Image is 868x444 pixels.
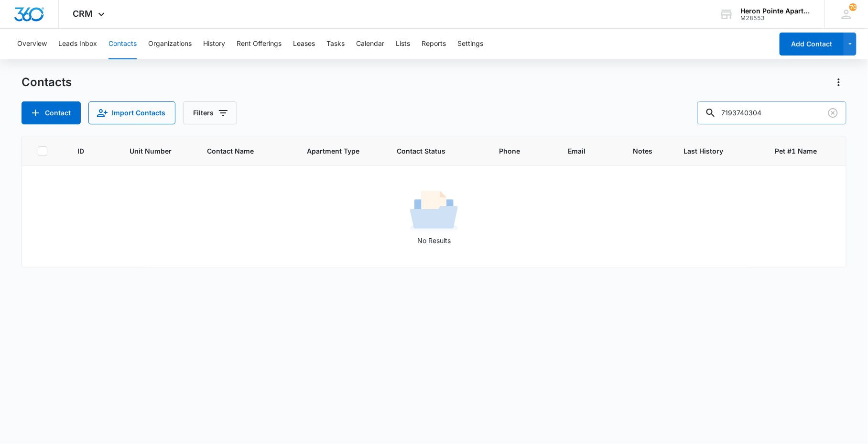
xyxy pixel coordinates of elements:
button: Lists [396,29,410,59]
button: History [203,29,225,59]
div: notifications count [849,3,857,11]
span: Email [568,146,597,156]
h1: Contacts [22,75,72,89]
span: CRM [73,9,93,19]
span: 70 [849,3,857,11]
button: Leases [293,29,315,59]
button: Actions [831,75,846,90]
span: Apartment Type [307,146,374,156]
span: Contact Name [207,146,270,156]
button: Import Contacts [88,101,175,124]
button: Reports [422,29,446,59]
button: Clear [825,105,841,121]
span: Pet #1 Name [775,146,831,156]
button: Tasks [326,29,345,59]
button: Calendar [356,29,384,59]
button: Add Contact [780,33,844,55]
span: Phone [499,146,531,156]
button: Leads Inbox [58,29,97,59]
div: account id [741,15,811,22]
button: Contacts [108,29,137,59]
p: No Results [22,235,845,245]
span: Contact Status [397,146,463,156]
input: Search Contacts [697,101,846,124]
span: Last History [684,146,738,156]
span: Notes [633,146,661,156]
button: Filters [183,101,237,124]
img: No Results [410,188,458,235]
button: Add Contact [22,101,81,124]
button: Rent Offerings [237,29,282,59]
button: Organizations [148,29,192,59]
div: account name [741,7,811,15]
span: Unit Number [130,146,184,156]
button: Overview [17,29,47,59]
span: ID [77,146,93,156]
button: Settings [457,29,483,59]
